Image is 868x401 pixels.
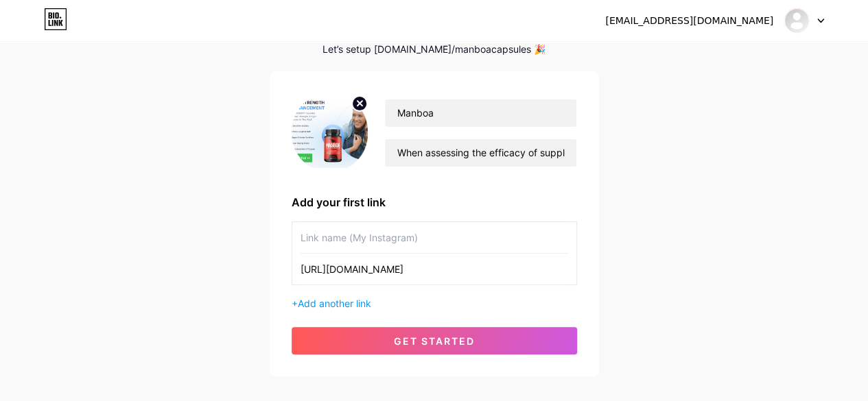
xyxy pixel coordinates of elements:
[298,297,371,309] span: Add another link
[301,254,568,284] input: URL (https://instagram.com/yourname)
[292,327,577,354] button: get started
[292,93,368,172] img: profile pic
[301,222,568,253] input: Link name (My Instagram)
[784,8,810,34] img: manboacapsules
[385,139,576,167] input: bio
[385,99,576,127] input: Your name
[292,296,577,311] div: +
[270,44,599,55] div: Let’s setup [DOMAIN_NAME]/manboacapsules 🎉
[292,194,577,210] div: Add your first link
[605,14,773,28] div: [EMAIL_ADDRESS][DOMAIN_NAME]
[394,335,475,347] span: get started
